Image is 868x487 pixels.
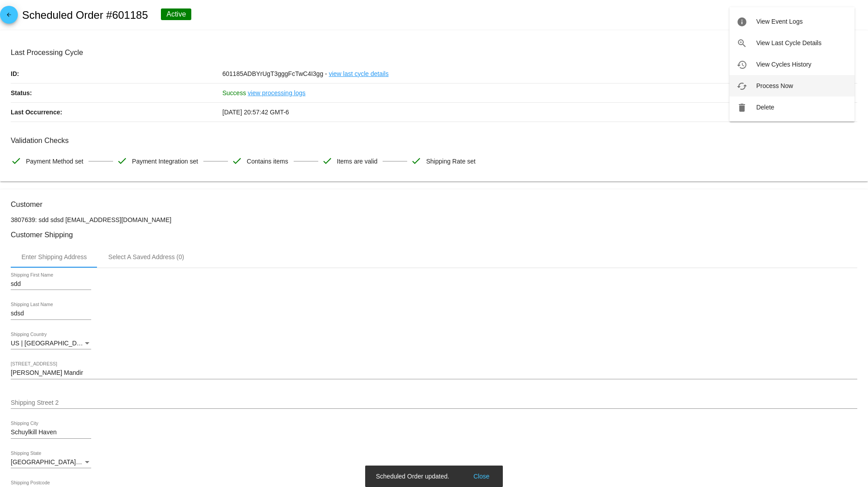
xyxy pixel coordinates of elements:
mat-icon: info [737,17,747,27]
span: View Last Cycle Details [756,39,822,46]
mat-icon: zoom_in [737,38,747,49]
mat-icon: history [737,59,747,70]
span: View Event Logs [756,18,803,25]
mat-icon: cached [737,81,747,92]
span: Process Now [756,82,793,89]
mat-icon: delete [737,102,747,113]
span: Delete [756,104,774,111]
span: View Cycles History [756,61,811,68]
